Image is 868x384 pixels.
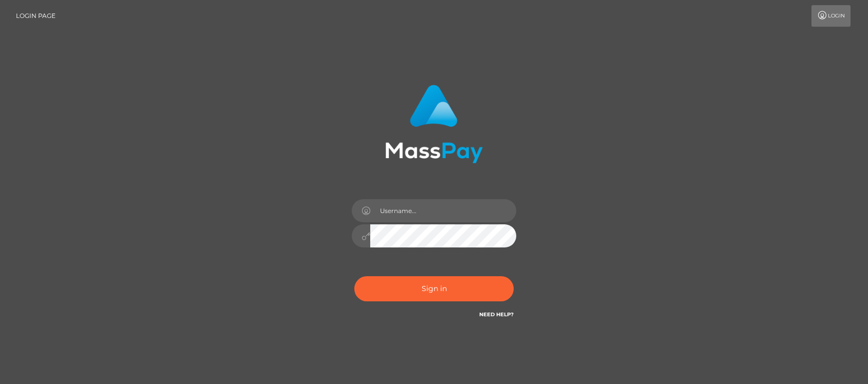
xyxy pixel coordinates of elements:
[354,276,514,301] button: Sign in
[811,5,851,27] a: Login
[385,85,483,163] img: MassPay Login
[370,199,516,222] input: Username...
[16,5,56,27] a: Login Page
[479,311,514,318] a: Need Help?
